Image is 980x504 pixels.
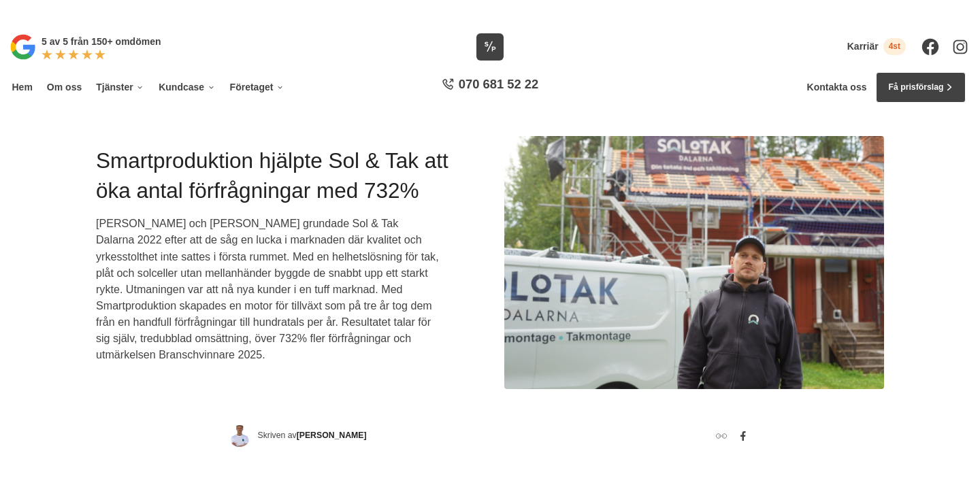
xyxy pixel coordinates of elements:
a: Kopiera länk [713,427,730,444]
img: Fredrik Weberbauer [229,425,250,447]
p: 5 av 5 från 150+ omdömen [42,34,161,49]
a: Om oss [44,72,84,103]
svg: Facebook [738,431,749,441]
img: Bild till Smartproduktion hjälpte Sol & Tak att öka antal förfrågningar med 732% [504,136,884,389]
a: Företaget [227,72,287,103]
a: Få prisförslag [876,72,966,103]
a: Dela på Facebook [734,427,751,444]
a: Hem [10,72,35,103]
span: 070 681 52 22 [459,75,538,93]
a: [PERSON_NAME] [297,431,367,440]
a: Kundcase [157,72,218,103]
h1: Smartproduktion hjälpte Sol & Tak att öka antal förfrågningar med 732% [96,146,476,215]
span: Få prisförslag [888,81,943,94]
p: Vi vann Årets Unga Företagare i Dalarna 2024 – [5,5,975,17]
a: Karriär 4st [847,38,906,55]
a: 070 681 52 22 [437,75,543,99]
p: [PERSON_NAME] och [PERSON_NAME] grundade Sol & Tak Dalarna 2022 efter att de såg en lucka i markn... [96,215,439,363]
div: Skriven av [258,430,367,442]
a: Kontakta oss [807,82,867,93]
span: 4st [883,38,906,55]
a: Läs pressmeddelandet här! [530,5,642,15]
span: Karriär [847,41,879,52]
a: Tjänster [94,72,147,103]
